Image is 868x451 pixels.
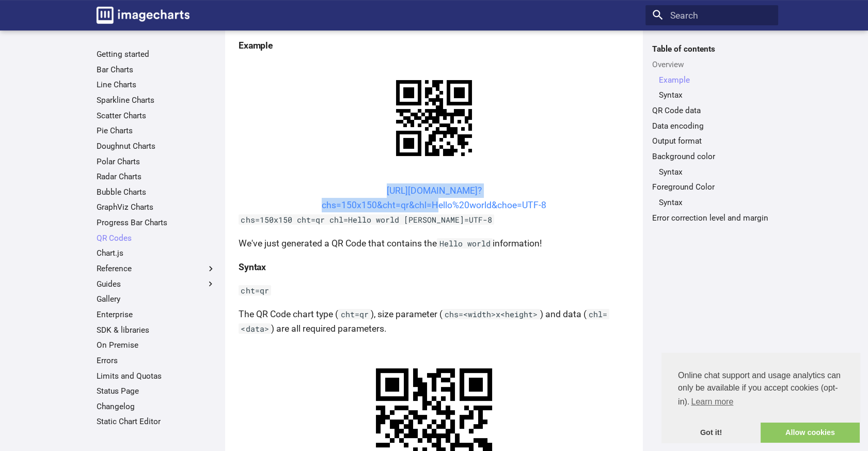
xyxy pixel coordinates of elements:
[652,182,771,192] a: Foreground Color
[661,353,860,443] div: cookieconsent
[97,416,216,427] a: Static Chart Editor
[239,236,629,251] p: We've just generated a QR Code that contains the information!
[97,248,216,258] a: Chart.js
[659,75,771,85] a: Example
[652,136,771,146] a: Output format
[322,185,546,210] a: [URL][DOMAIN_NAME]?chs=150x150&cht=qr&chl=Hello%20world&choe=UTF-8
[97,279,216,289] label: Guides
[338,309,371,319] code: cht=qr
[661,423,761,443] a: dismiss cookie message
[97,65,216,75] a: Bar Charts
[97,386,216,396] a: Status Page
[659,197,771,208] a: Syntax
[652,59,771,70] a: Overview
[97,157,216,167] a: Polar Charts
[97,263,216,274] label: Reference
[239,260,629,274] h4: Syntax
[437,238,493,248] code: Hello world
[92,2,194,28] a: Image-Charts documentation
[97,233,216,243] a: QR Codes
[645,5,778,26] input: Search
[652,75,771,101] nav: Overview
[645,44,778,54] label: Table of contents
[97,172,216,182] a: Radar Charts
[97,217,216,228] a: Progress Bar Charts
[378,62,490,174] img: chart
[659,90,771,100] a: Syntax
[652,167,771,177] nav: Background color
[97,95,216,105] a: Sparkline Charts
[652,212,771,223] a: Error correction level and margin
[97,325,216,335] a: SDK & libraries
[97,355,216,366] a: Errors
[239,38,629,53] h4: Example
[97,202,216,212] a: GraphViz Charts
[761,423,860,443] a: allow cookies
[645,44,778,223] nav: Table of contents
[443,309,540,319] code: chs=<width>x<height>
[97,111,216,121] a: Scatter Charts
[652,197,771,208] nav: Foreground Color
[678,369,843,410] span: Online chat support and usage analytics can only be available if you accept cookies (opt-in).
[689,394,735,410] a: learn more about cookies
[239,214,494,225] code: chs=150x150 cht=qr chl=Hello world [PERSON_NAME]=UTF-8
[97,294,216,304] a: Gallery
[97,7,190,24] img: logo
[97,309,216,320] a: Enterprise
[97,49,216,59] a: Getting started
[659,167,771,177] a: Syntax
[97,187,216,197] a: Bubble Charts
[652,151,771,162] a: Background color
[239,307,629,336] p: The QR Code chart type ( ), size parameter ( ) and data ( ) are all required parameters.
[97,141,216,151] a: Doughnut Charts
[97,340,216,350] a: On Premise
[97,401,216,412] a: Changelog
[97,126,216,136] a: Pie Charts
[652,121,771,131] a: Data encoding
[97,371,216,381] a: Limits and Quotas
[97,80,216,90] a: Line Charts
[652,105,771,116] a: QR Code data
[239,285,271,296] code: cht=qr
